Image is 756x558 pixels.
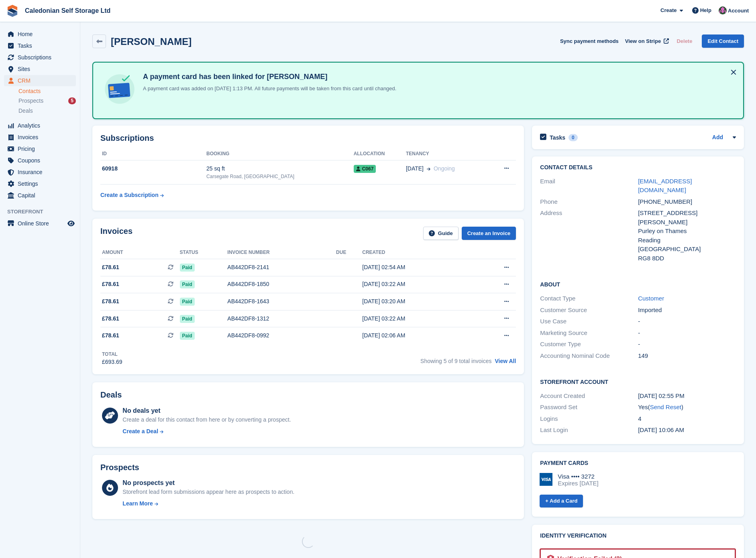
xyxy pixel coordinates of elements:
[362,331,473,340] div: [DATE] 02:06 AM
[638,426,684,433] time: 2024-11-27 10:06:24 UTC
[18,190,66,201] span: Capital
[540,351,638,361] div: Accounting Nominal Code
[100,164,206,173] div: 60918
[406,148,488,160] th: Tenancy
[540,197,638,207] div: Phone
[495,358,516,364] a: View All
[100,191,159,199] div: Create a Subscription
[540,473,552,486] img: Visa Logo
[540,533,736,539] h2: Identity verification
[122,499,294,508] a: Learn More
[540,306,638,315] div: Customer Source
[540,209,638,263] div: Address
[227,280,336,288] div: AB442DF8-1850
[180,246,228,259] th: Status
[18,97,76,105] a: Prospects 5
[638,317,736,326] div: -
[140,72,396,81] h4: A payment card has been linked for [PERSON_NAME]
[462,227,516,240] a: Create an Invoice
[558,480,598,487] div: Expires [DATE]
[18,155,66,166] span: Coupons
[18,120,66,131] span: Analytics
[4,178,76,189] a: menu
[102,297,119,306] span: £78.61
[18,178,66,189] span: Settings
[18,132,66,143] span: Invoices
[650,404,681,410] a: Send Reset
[569,134,578,141] div: 0
[4,120,76,131] a: menu
[540,403,638,412] div: Password Set
[362,280,473,288] div: [DATE] 03:22 AM
[100,188,164,203] a: Create a Subscription
[18,166,66,178] span: Insurance
[540,317,638,326] div: Use Case
[18,63,66,75] span: Sites
[100,390,122,400] h2: Deals
[102,263,119,272] span: £78.61
[423,227,458,240] a: Guide
[638,351,736,361] div: 149
[4,132,76,143] a: menu
[638,306,736,315] div: Imported
[227,297,336,306] div: AB442DF8-1643
[434,165,455,172] span: Ongoing
[180,332,195,340] span: Paid
[638,392,736,401] div: [DATE] 02:55 PM
[18,52,66,63] span: Subscriptions
[18,87,76,95] a: Contacts
[560,34,619,48] button: Sync payment methods
[540,280,736,288] h2: About
[180,298,195,306] span: Paid
[638,227,736,236] div: Purley on Thames
[18,75,66,86] span: CRM
[100,134,516,143] h2: Subscriptions
[206,173,354,180] div: Carsegate Road, [GEOGRAPHIC_DATA]
[712,133,723,142] a: Add
[100,227,132,240] h2: Invoices
[18,97,43,105] span: Prospects
[362,297,473,306] div: [DATE] 03:20 AM
[638,414,736,424] div: 4
[638,254,736,263] div: RG8 8DD
[540,426,638,435] div: Last Login
[638,340,736,349] div: -
[6,5,18,17] img: stora-icon-8386f47178a22dfd0bd8f6a31ec36ba5ce8667c1dd55bd0f319d3a0aa187defe.svg
[180,264,195,272] span: Paid
[18,28,66,40] span: Home
[540,460,736,467] h2: Payment cards
[180,315,195,323] span: Paid
[540,164,736,171] h2: Contact Details
[206,148,354,160] th: Booking
[540,177,638,195] div: Email
[540,294,638,303] div: Contact Type
[622,34,670,48] a: View on Stripe
[638,295,664,302] a: Customer
[719,6,727,14] img: Lois Holling
[406,164,424,173] span: [DATE]
[102,358,122,366] div: £693.69
[18,143,66,154] span: Pricing
[354,148,406,160] th: Allocation
[4,155,76,166] a: menu
[4,28,76,40] a: menu
[122,427,291,436] a: Create a Deal
[4,218,76,229] a: menu
[122,427,158,436] div: Create a Deal
[638,209,736,227] div: [STREET_ADDRESS][PERSON_NAME]
[540,495,583,508] a: + Add a Card
[625,37,661,45] span: View on Stripe
[558,473,598,480] div: Visa •••• 3272
[227,315,336,323] div: AB442DF8-1312
[540,329,638,338] div: Marketing Source
[102,280,119,288] span: £78.61
[4,143,76,154] a: menu
[102,315,119,323] span: £78.61
[4,63,76,75] a: menu
[18,107,33,115] span: Deals
[540,414,638,424] div: Logins
[4,52,76,63] a: menu
[354,165,376,173] span: C067
[638,403,736,412] div: Yes
[638,178,692,194] a: [EMAIL_ADDRESS][DOMAIN_NAME]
